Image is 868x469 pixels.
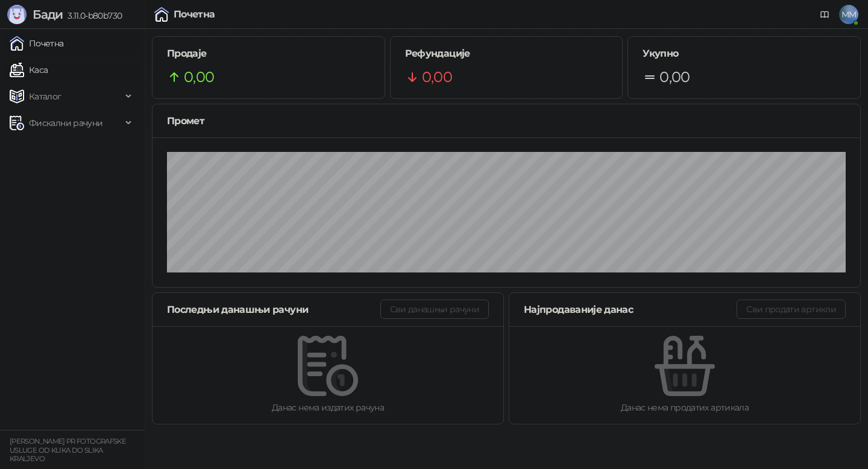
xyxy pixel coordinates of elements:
a: Документација [815,5,834,24]
button: Сви данашњи рачуни [380,300,489,319]
span: MM [839,5,858,24]
span: Фискални рачуни [29,111,102,135]
div: Промет [167,113,846,128]
div: Последњи данашњи рачуни [167,302,380,317]
span: 0,00 [659,66,690,89]
button: Сви продати артикли [737,300,846,319]
h5: Укупно [643,46,846,61]
img: Logo [7,5,27,24]
a: Почетна [10,31,64,55]
div: Данас нема издатих рачуна [172,401,484,414]
div: Најпродаваније данас [524,302,737,317]
div: Почетна [174,10,215,19]
div: Данас нема продатих артикала [529,401,841,414]
span: 3.11.0-b80b730 [63,10,122,21]
span: 0,00 [422,66,452,89]
span: Бади [33,7,63,22]
h5: Рефундације [405,46,608,61]
span: Каталог [29,84,61,109]
span: 0,00 [184,66,214,89]
small: [PERSON_NAME] PR FOTOGRAFSKE USLUGE OD KLIKA DO SLIKA KRALJEVO [10,437,126,463]
h5: Продаје [167,46,370,61]
a: Каса [10,58,48,82]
